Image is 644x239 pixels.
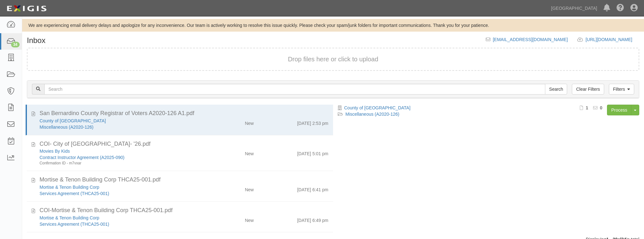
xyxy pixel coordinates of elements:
[40,184,204,190] div: Mortise & Tenon Building Corp
[40,215,204,221] div: Mortise & Tenon Building Corp
[27,36,46,45] h1: Inbox
[40,206,328,215] div: COI-Mortise & Tenon Building Corp THCA25-001.pdf
[585,37,639,42] a: [URL][DOMAIN_NAME]
[40,118,204,124] div: County of San Bernardino
[40,140,328,148] div: COI- City of Chino Hills- '26.pdf
[22,22,644,28] div: We are experiencing email delivery delays and apologize for any inconvenience. Our team is active...
[493,37,568,42] a: [EMAIL_ADDRESS][DOMAIN_NAME]
[297,215,328,224] div: [DATE] 6:49 pm
[297,148,328,157] div: [DATE] 5:01 pm
[572,84,604,95] a: Clear Filters
[40,191,109,196] a: Services Agreement (THCA25-001)
[345,112,399,117] a: Miscellaneous (A2020-126)
[40,155,124,160] a: Contract Instructor Agreement (A2025-090)
[40,154,204,161] div: Contract Instructor Agreement (A2025-090)
[344,105,411,110] a: County of [GEOGRAPHIC_DATA]
[245,215,254,224] div: New
[245,148,254,157] div: New
[586,105,588,110] b: 1
[297,118,328,126] div: [DATE] 2:53 pm
[245,118,254,126] div: New
[40,124,204,130] div: Miscellaneous (A2020-126)
[600,105,603,110] b: 0
[40,221,204,227] div: Services Agreement (THCA25-001)
[40,118,106,123] a: County of [GEOGRAPHIC_DATA]
[11,42,20,47] div: 34
[40,109,328,118] div: San Bernardino County Registrar of Voters A2020-126 A1.pdf
[40,148,204,154] div: Movies By Kids
[40,176,328,184] div: Mortise & Tenon Building Corp THCA25-001.pdf
[609,84,634,95] a: Filters
[288,55,378,64] button: Drop files here or click to upload
[40,215,99,220] a: Mortise & Tenon Building Corp
[40,190,204,197] div: Services Agreement (THCA25-001)
[548,2,600,15] a: [GEOGRAPHIC_DATA]
[5,3,48,14] img: logo-5460c22ac91f19d4615b14bd174203de0afe785f0fc80cf4dbbc73dc1793850b.png
[297,184,328,193] div: [DATE] 6:41 pm
[44,84,545,95] input: Search
[40,125,93,130] a: Miscellaneous (A2020-126)
[245,184,254,193] div: New
[607,105,631,115] a: Process
[545,84,567,95] input: Search
[40,161,204,166] div: Confirmation ID - m7vxar
[40,149,70,154] a: Movies By Kids
[40,185,99,190] a: Mortise & Tenon Building Corp
[616,4,624,12] i: Help Center - Complianz
[40,222,109,227] a: Services Agreement (THCA25-001)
